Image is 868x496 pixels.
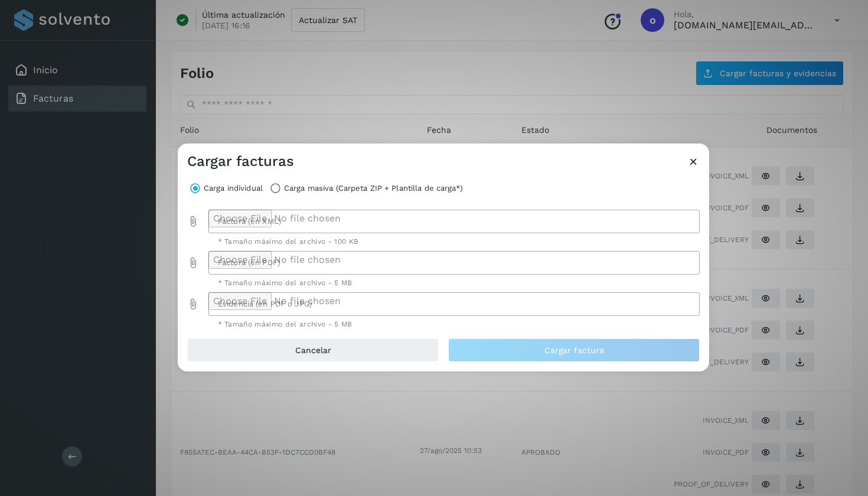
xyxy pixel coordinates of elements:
[544,346,604,354] span: Cargar factura
[448,338,700,362] button: Cargar factura
[187,338,439,362] button: Cancelar
[187,153,294,170] h3: Cargar facturas
[187,216,199,227] i: Factura (en XML) prepended action
[187,257,199,269] i: Factura (en PDF) prepended action
[204,180,263,197] label: Carga individual
[218,238,691,245] div: * Tamaño máximo del archivo - 100 KB
[295,346,331,354] span: Cancelar
[284,180,463,197] label: Carga masiva (Carpeta ZIP + Plantilla de carga*)
[218,279,691,286] div: * Tamaño máximo del archivo - 5 MB
[218,321,691,328] div: * Tamaño máximo del archivo - 5 MB
[187,298,199,310] i: Evidencia (en PDF o JPG) prepended action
